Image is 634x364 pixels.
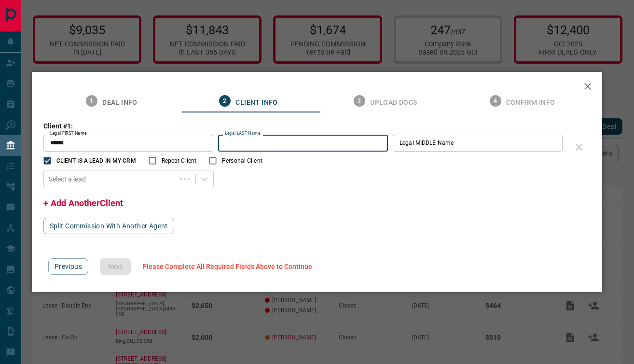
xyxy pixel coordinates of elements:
span: Repeat Client [162,156,196,165]
span: Please Complete All Required Fields Above to Continue [142,263,312,270]
label: Legal LAST Name [225,130,260,137]
span: Personal Client [222,156,262,165]
span: Client Info [235,98,277,107]
span: CLIENT IS A LEAD IN MY CRM [56,156,136,165]
button: Previous [48,258,88,275]
h3: Client #1: [43,122,568,130]
text: 2 [223,98,227,104]
span: Deal Info [102,98,138,107]
text: 1 [90,98,94,104]
label: Legal FIRST Name [50,130,87,137]
span: + Add AnotherClient [43,198,123,208]
button: Split Commission With Another Agent [43,218,174,234]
